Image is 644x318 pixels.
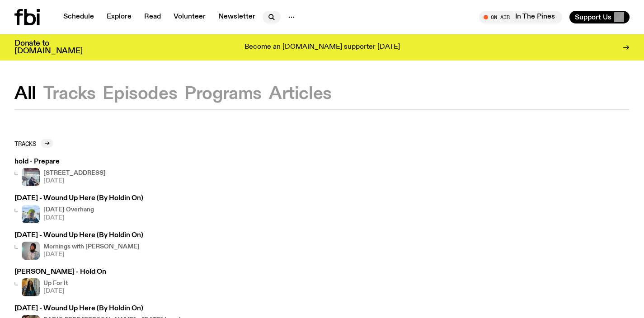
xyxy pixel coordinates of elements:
[43,244,140,250] h4: Mornings with [PERSON_NAME]
[14,269,106,296] a: [PERSON_NAME] - Hold OnIfy - a Brown Skin girl with black braided twists, looking up to the side ...
[14,232,143,260] a: [DATE] - Wound Up Here (By Holdin On)Kana Frazer is smiling at the camera with her head tilted sl...
[43,170,106,176] h4: [STREET_ADDRESS]
[22,242,40,260] img: Kana Frazer is smiling at the camera with her head tilted slightly to her left. She wears big bla...
[14,86,36,102] button: All
[14,195,143,223] a: [DATE] - Wound Up Here (By Holdin On)[DATE] Overhang[DATE]
[101,11,137,23] a: Explore
[43,281,68,286] h4: Up For It
[269,86,332,102] button: Articles
[14,159,106,186] a: hold - PreparePat sits at a dining table with his profile facing the camera. Rhea sits to his lef...
[168,11,211,23] a: Volunteer
[14,195,143,202] h3: [DATE] - Wound Up Here (By Holdin On)
[103,86,177,102] button: Episodes
[14,139,53,148] a: Tracks
[22,168,40,186] img: Pat sits at a dining table with his profile facing the camera. Rhea sits to his left facing the c...
[479,11,562,23] button: On AirIn The Pines
[43,86,96,102] button: Tracks
[14,40,83,55] h3: Donate to [DOMAIN_NAME]
[43,252,140,257] span: [DATE]
[139,11,166,23] a: Read
[43,288,68,294] span: [DATE]
[43,178,106,184] span: [DATE]
[43,207,94,213] h4: [DATE] Overhang
[14,269,106,276] h3: [PERSON_NAME] - Hold On
[14,305,183,312] h3: [DATE] - Wound Up Here (By Holdin On)
[14,159,106,165] h3: hold - Prepare
[184,86,262,102] button: Programs
[43,215,94,221] span: [DATE]
[213,11,261,23] a: Newsletter
[22,278,40,296] img: Ify - a Brown Skin girl with black braided twists, looking up to the side with her tongue stickin...
[569,11,630,23] button: Support Us
[14,140,36,147] h2: Tracks
[58,11,99,23] a: Schedule
[14,232,143,239] h3: [DATE] - Wound Up Here (By Holdin On)
[244,43,400,51] p: Become an [DOMAIN_NAME] supporter [DATE]
[575,13,611,21] span: Support Us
